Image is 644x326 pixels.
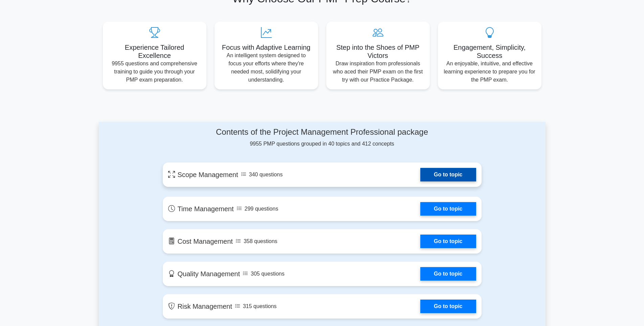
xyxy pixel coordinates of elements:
[108,60,201,84] p: 9955 questions and comprehensive training to guide you through your PMP exam preparation.
[443,60,536,84] p: An enjoyable, intuitive, and effective learning experience to prepare you for the PMP exam.
[332,43,424,60] h5: Step into the Shoes of PMP Victors
[163,127,482,148] div: 9955 PMP questions grouped in 40 topics and 412 concepts
[420,300,476,313] a: Go to topic
[163,127,482,137] h4: Contents of the Project Management Professional package
[220,43,313,51] h5: Focus with Adaptive Learning
[420,267,476,281] a: Go to topic
[420,235,476,248] a: Go to topic
[332,60,424,84] p: Draw inspiration from professionals who aced their PMP exam on the first try with our Practice Pa...
[220,51,313,84] p: An intelligent system designed to focus your efforts where they're needed most, solidifying your ...
[420,168,476,181] a: Go to topic
[420,202,476,216] a: Go to topic
[108,43,201,60] h5: Experience Tailored Excellence
[443,43,536,60] h5: Engagement, Simplicity, Success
